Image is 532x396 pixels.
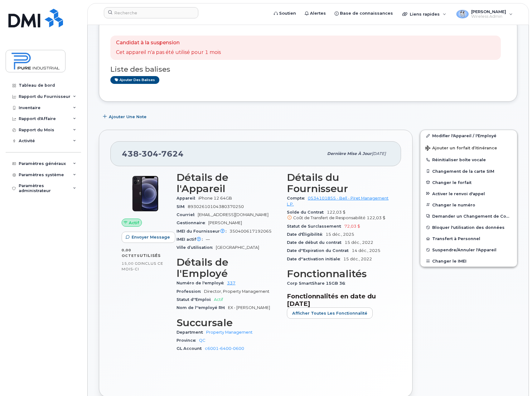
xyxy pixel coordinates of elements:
[269,7,300,20] a: Soutien
[287,196,308,200] span: Compte
[177,346,205,351] span: GL Account
[104,7,198,18] input: Recherche
[420,177,517,188] button: Changer le forfait
[177,204,188,209] span: SIM
[177,196,198,200] span: Appareil
[177,281,227,285] span: Numéro de l'employé
[432,191,485,196] span: Activer le renvoi d'appel
[425,146,497,152] span: Ajouter un forfait d’itinérance
[432,180,472,185] span: Changer le forfait
[420,233,517,244] button: Transfert à Personnel
[420,154,517,165] button: Réinitialiser boîte vocale
[140,253,161,258] span: utilisés
[110,65,506,73] h3: Liste des balises
[188,204,244,209] span: 89302610104380370250
[287,210,390,221] span: 122,03 $
[287,240,345,245] span: Date de début du contrat
[330,7,397,20] a: Base de connaissances
[129,220,139,226] span: Actif
[310,10,326,17] span: Alertes
[287,257,343,261] span: Date d''activation initiale
[227,281,235,285] a: 337
[287,307,373,319] button: Afficher Toutes les Fonctionnalité
[420,244,517,255] button: Suspendre/Annuler l'Appareil
[287,281,348,286] span: Corp SmartShare 15GB 36
[420,166,517,177] button: Changement de la carte SIM
[287,172,390,194] h3: Détails du Fournisseur
[340,10,393,17] span: Base de connaissances
[410,12,440,17] span: Liens rapides
[420,188,517,199] button: Activer le renvoi d'appel
[206,330,253,335] a: Property Management
[344,224,360,229] span: 72,03 $
[198,196,232,200] span: iPhone 12 64GB
[122,232,175,243] button: Envoyer Message
[420,130,517,141] a: Modifier l'Appareil / l'Employé
[372,151,386,156] span: [DATE]
[287,210,327,215] span: Solde du Contrat
[177,305,228,310] span: Nom de l''employé RH
[109,114,147,120] span: Ajouter une Note
[199,338,206,343] a: QC
[122,261,163,271] span: inclus ce mois-ci
[122,261,141,266] span: 15,00 Go
[287,268,390,279] h3: Fonctionnalités
[293,215,365,220] span: Coût de Transfert de Responsabilité
[287,292,390,307] h3: Fonctionnalités en date du [DATE]
[287,232,326,237] span: Date d'Éligibilité
[177,237,206,242] span: IMEI actif
[216,245,259,250] span: [GEOGRAPHIC_DATA]
[471,14,506,19] span: Wireless Admin
[287,248,352,253] span: Date d''Expiration du Contrat
[139,149,158,158] span: 304
[116,49,221,56] p: Cet appareil n'a pas été utilisé pour 1 mois
[177,257,279,279] h3: Détails de l'Employé
[292,310,367,316] span: Afficher Toutes les Fonctionnalité
[158,149,184,158] span: 7624
[287,224,344,229] span: Statut de Surclassement
[343,257,372,261] span: 15 déc., 2022
[132,234,170,240] span: Envoyer Message
[208,220,242,225] span: [PERSON_NAME]
[205,346,244,351] a: c6001-6400-0600
[420,255,517,267] button: Changer le IMEI
[420,141,517,154] button: Ajouter un forfait d’itinérance
[177,330,206,335] span: Department
[214,297,223,302] span: Actif
[177,245,216,250] span: Ville d’utilisation
[327,151,372,156] span: Dernière mise à jour
[177,172,279,194] h3: Détails de l'Appareil
[456,10,469,18] img: User avatar
[471,9,506,14] span: [PERSON_NAME]
[367,215,385,220] span: 122,03 $
[99,111,152,122] button: Ajouter une Note
[456,8,469,20] div: User avatar
[326,232,354,237] span: 15 déc., 2025
[345,240,373,245] span: 15 déc., 2022
[177,212,198,217] span: Courriel
[122,248,140,258] span: 0,00 Octets
[122,149,184,158] span: 438
[398,8,451,20] div: Liens rapides
[198,212,268,217] span: [EMAIL_ADDRESS][DOMAIN_NAME]
[177,317,279,328] h3: Succursale
[177,229,230,234] span: IMEI du Fournisseur
[452,8,517,20] div: Denis Hogan
[352,248,380,253] span: 14 déc., 2025
[228,305,270,310] span: EX - [PERSON_NAME]
[432,248,496,252] span: Suspendre/Annuler l'Appareil
[420,222,517,233] button: Bloquer l'utilisation des données
[300,7,330,20] a: Alertes
[177,289,204,294] span: Profession
[420,199,517,210] button: Changer le numéro
[204,289,269,294] span: Director, Property Management
[420,210,517,222] button: Demander un Changement de Compte
[110,76,159,84] a: Ajouter des balises
[116,39,221,46] p: Candidat à la suspension
[177,220,208,225] span: Gestionnaire
[287,196,389,206] a: 0534101855 - Bell - Piret Management L.P.
[127,175,164,212] img: iPhone_12.jpg
[206,237,210,242] span: —
[177,297,214,302] span: Statut d''Emploi
[177,338,199,343] span: Province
